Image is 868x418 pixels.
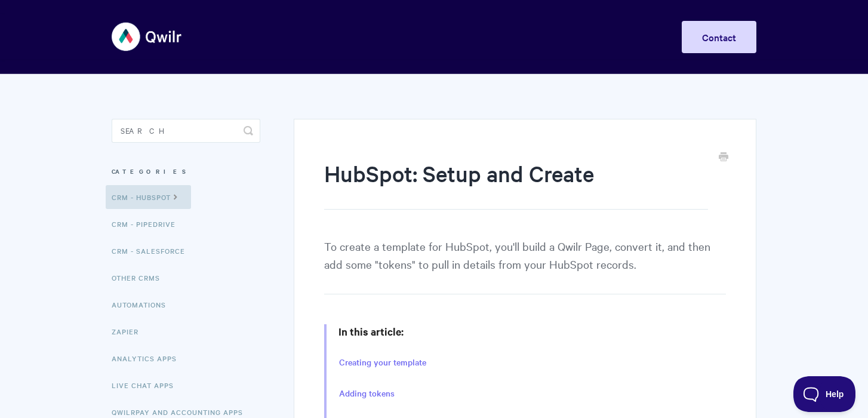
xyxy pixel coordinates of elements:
[112,266,169,290] a: Other CRMs
[324,237,726,294] p: To create a template for HubSpot, you'll build a Qwilr Page, convert it, and then add some "token...
[112,239,194,263] a: CRM - Salesforce
[112,346,186,370] a: Analytics Apps
[324,158,708,210] h1: HubSpot: Setup and Create
[338,324,404,339] strong: In this article:
[339,356,426,369] a: Creating your template
[339,387,395,400] a: Adding tokens
[112,373,183,397] a: Live Chat Apps
[719,151,728,164] a: Print this Article
[112,161,260,182] h3: Categories
[112,319,147,343] a: Zapier
[682,21,756,53] a: Contact
[106,185,191,209] a: CRM - HubSpot
[112,212,184,236] a: CRM - Pipedrive
[112,119,260,143] input: Search
[112,14,183,59] img: Qwilr Help Center
[112,293,175,316] a: Automations
[793,376,856,412] iframe: Toggle Customer Support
